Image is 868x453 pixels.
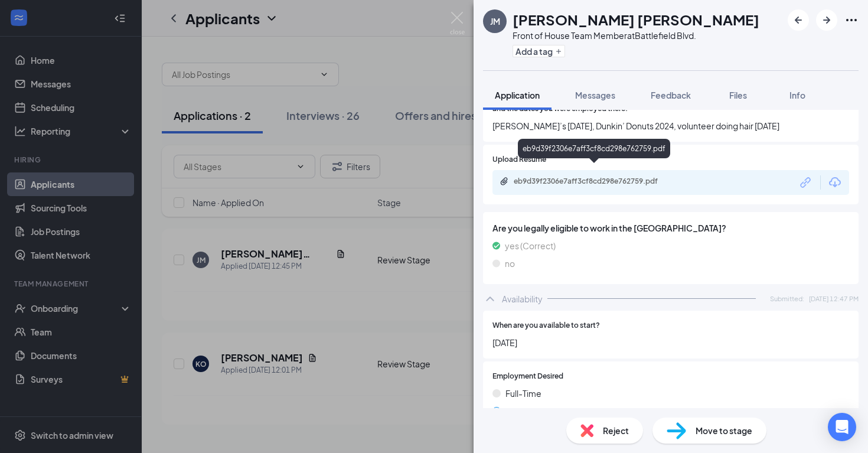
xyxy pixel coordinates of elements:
[828,175,842,190] svg: Download
[555,48,562,55] svg: Plus
[816,9,837,31] button: ArrowRight
[513,9,759,30] h1: [PERSON_NAME] [PERSON_NAME]
[505,239,556,252] span: yes (Correct)
[505,405,544,418] span: Part-Time
[651,90,691,100] span: Feedback
[809,294,859,304] span: [DATE] 12:47 PM
[514,177,679,186] div: eb9d39f2306e7aff3cf8cd298e762759.pdf
[502,293,543,305] div: Availability
[495,90,540,100] span: Application
[798,175,814,190] svg: Link
[828,413,856,441] div: Open Intercom Messenger
[788,9,809,31] button: ArrowLeftNew
[603,424,629,437] span: Reject
[490,15,500,27] div: JM
[696,424,752,437] span: Move to stage
[500,177,509,186] svg: Paperclip
[505,257,515,270] span: no
[575,90,615,100] span: Messages
[492,119,849,132] span: [PERSON_NAME]’s [DATE], Dunkin’ Donuts 2024, volunteer doing hair [DATE]
[729,90,747,100] span: Files
[492,320,600,331] span: When are you available to start?
[844,13,859,27] svg: Ellipses
[492,336,849,349] span: [DATE]
[500,177,691,188] a: Paperclipeb9d39f2306e7aff3cf8cd298e762759.pdf
[492,221,849,234] span: Are you legally eligible to work in the [GEOGRAPHIC_DATA]?
[483,292,497,306] svg: ChevronUp
[820,13,834,27] svg: ArrowRight
[492,371,563,382] span: Employment Desired
[513,30,759,41] div: Front of House Team Member at Battlefield Blvd.
[518,139,670,158] div: eb9d39f2306e7aff3cf8cd298e762759.pdf
[492,154,546,165] span: Upload Resume
[770,294,804,304] span: Submitted:
[791,13,805,27] svg: ArrowLeftNew
[513,45,565,57] button: PlusAdd a tag
[505,387,541,400] span: Full-Time
[789,90,805,100] span: Info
